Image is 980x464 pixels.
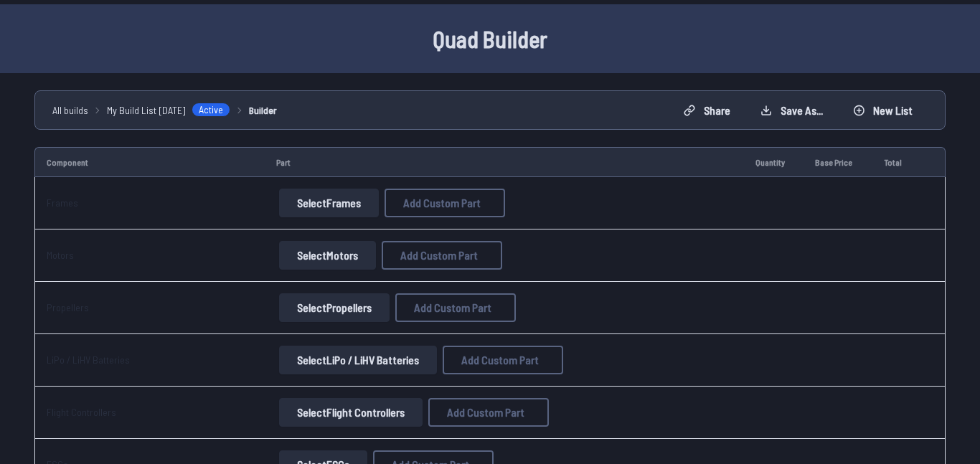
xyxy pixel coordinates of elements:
[744,147,804,177] td: Quantity
[395,293,516,322] button: Add Custom Part
[385,189,505,217] button: Add Custom Part
[47,197,78,209] a: Frames
[279,398,423,427] button: SelectFlight Controllers
[107,103,186,118] span: My Build List [DATE]
[47,249,74,261] a: Motors
[841,99,925,122] button: New List
[403,197,481,209] span: Add Custom Part
[31,22,949,56] h1: Quad Builder
[276,293,392,322] a: SelectPropellers
[34,147,265,177] td: Component
[276,241,379,270] a: SelectMotors
[279,293,390,322] button: SelectPropellers
[276,398,425,427] a: SelectFlight Controllers
[382,241,502,270] button: Add Custom Part
[279,189,379,217] button: SelectFrames
[872,147,919,177] td: Total
[447,407,524,418] span: Add Custom Part
[47,406,116,418] a: Flight Controllers
[265,147,745,177] td: Part
[276,189,382,217] a: SelectFrames
[279,346,437,374] button: SelectLiPo / LiHV Batteries
[52,103,88,118] a: All builds
[414,302,491,313] span: Add Custom Part
[276,346,440,374] a: SelectLiPo / LiHV Batteries
[249,103,277,118] a: Builder
[47,354,130,366] a: LiPo / LiHV Batteries
[461,354,539,366] span: Add Custom Part
[107,103,230,118] a: My Build List [DATE]Active
[804,147,872,177] td: Base Price
[672,99,743,122] button: Share
[279,241,376,270] button: SelectMotors
[428,398,549,427] button: Add Custom Part
[748,99,835,122] button: Save as...
[192,103,230,117] span: Active
[47,301,89,313] a: Propellers
[443,346,563,374] button: Add Custom Part
[400,250,478,261] span: Add Custom Part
